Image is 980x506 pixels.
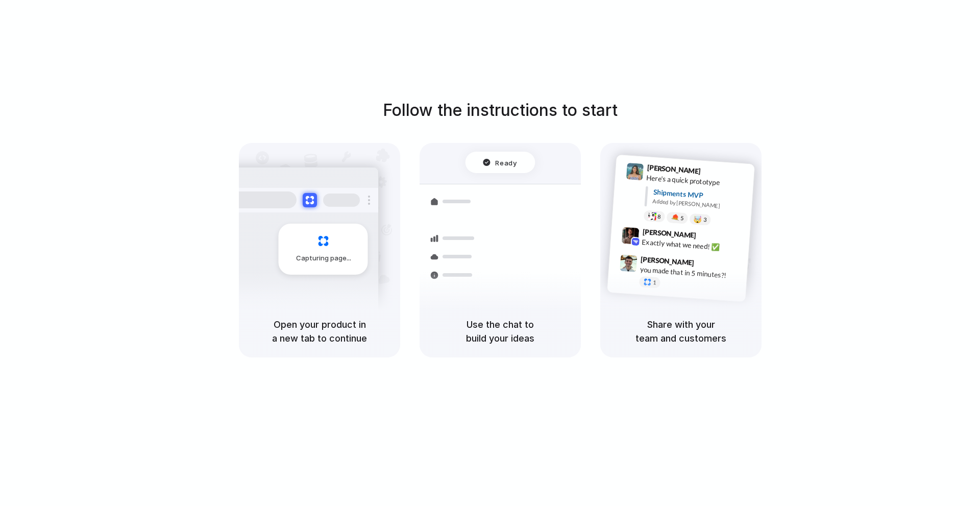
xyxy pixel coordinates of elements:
span: Capturing page [296,253,353,263]
div: Added by [PERSON_NAME] [652,197,746,212]
div: Exactly what we need! ✅ [642,236,744,254]
span: 5 [680,215,684,221]
h5: Open your product in a new tab to continue [251,318,388,345]
span: 1 [653,280,656,285]
span: [PERSON_NAME] [642,226,696,241]
h5: Share with your team and customers [612,318,749,345]
div: Shipments MVP [653,187,747,204]
div: Here's a quick prototype [646,173,748,190]
span: [PERSON_NAME] [647,162,701,177]
div: 🤯 [694,215,702,223]
span: 9:47 AM [697,258,718,271]
span: 3 [703,217,707,223]
h1: Follow the instructions to start [383,98,618,123]
span: [PERSON_NAME] [641,254,695,269]
span: 9:41 AM [704,167,725,179]
span: 9:42 AM [699,231,720,243]
span: Ready [496,157,517,167]
h5: Use the chat to build your ideas [432,318,569,345]
div: you made that in 5 minutes?! [640,264,742,281]
span: 8 [657,214,661,220]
